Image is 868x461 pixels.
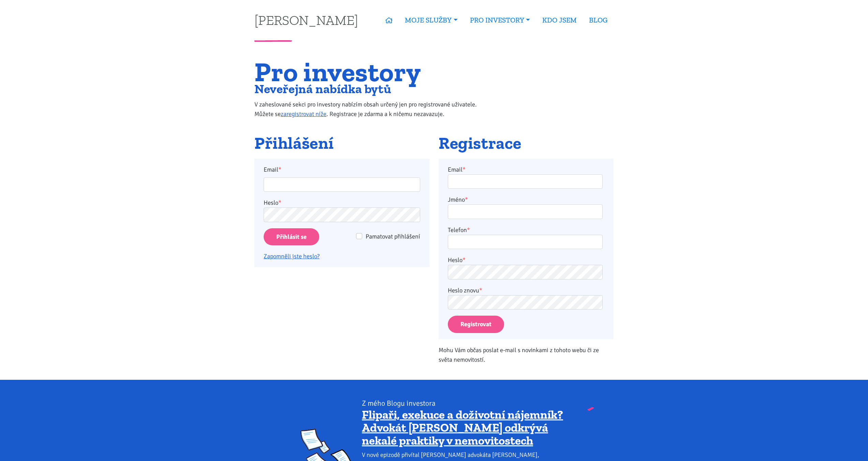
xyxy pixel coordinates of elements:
a: Flipaři, exekuce a doživotní nájemník? Advokát [PERSON_NAME] odkrývá nekalé praktiky v nemovitostech [362,407,563,448]
p: V zaheslované sekci pro investory nabízím obsah určený jen pro registrované uživatele. Můžete se ... [254,100,491,119]
label: Heslo znovu [448,286,482,295]
input: Přihlásit se [264,228,319,246]
abbr: required [467,226,470,234]
label: Heslo [264,198,281,207]
abbr: required [462,256,466,264]
a: BLOG [583,12,614,28]
h2: Neveřejná nabídka bytů [254,83,491,95]
a: KDO JSEM [536,12,583,28]
label: Jméno [448,195,468,204]
a: zaregistrovat níže [281,110,326,118]
h2: Registrace [439,134,614,153]
abbr: required [465,196,468,203]
abbr: required [479,287,482,294]
label: Telefon [448,225,470,235]
h1: Pro investory [254,60,491,83]
span: Pamatovat přihlášení [366,233,420,240]
button: Registrovat [448,316,504,333]
h2: Přihlášení [254,134,429,153]
label: Heslo [448,255,466,265]
p: Mohu Vám občas poslat e-mail s novinkami z tohoto webu či ze světa nemovitostí. [439,345,614,364]
a: PRO INVESTORY [464,12,536,28]
label: Email [259,165,425,174]
abbr: required [462,166,466,173]
a: [PERSON_NAME] [254,13,358,27]
div: Z mého Blogu investora [362,399,568,408]
a: MOJE SLUŽBY [399,12,464,28]
a: Zapomněli jste heslo? [264,253,320,260]
label: Email [448,165,466,174]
